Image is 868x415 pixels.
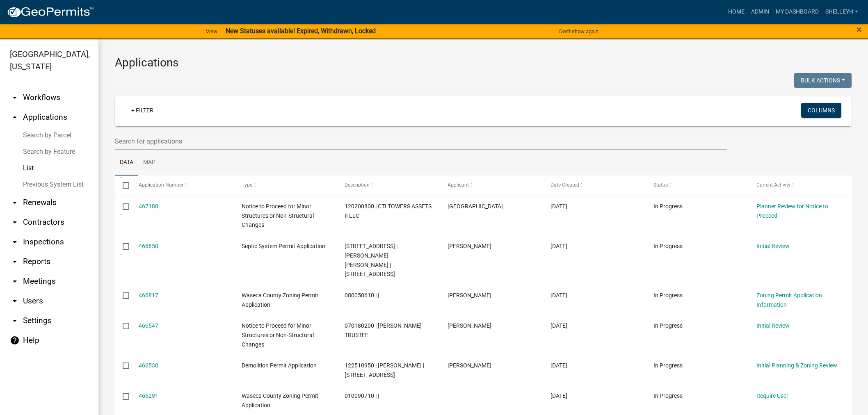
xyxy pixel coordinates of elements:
span: Waseca County Zoning Permit Application [242,392,318,408]
span: John Swaney [448,292,491,299]
a: View [203,25,221,38]
span: In Progress [653,362,683,369]
i: arrow_drop_down [10,198,20,207]
i: arrow_drop_down [10,93,20,103]
a: 467180 [139,203,158,210]
span: Tyler Jacobson [448,322,491,329]
span: Kyle Jamison Ladlie [448,243,491,249]
span: 08/21/2025 [550,203,567,210]
span: 120200800 | CTI TOWERS ASSETS II LLC [345,203,432,219]
span: 080050610 | | [345,292,379,299]
a: Initial Planning & Zoning Review [756,362,837,369]
a: Initial Review [756,322,790,329]
datatable-header-cell: Application Number [130,176,233,195]
a: Admin [748,4,772,20]
span: Septic System Permit Application [242,243,325,249]
span: Status [653,182,668,188]
i: help [10,335,20,345]
a: 466291 [139,392,158,399]
span: 08/20/2025 [550,362,567,369]
datatable-header-cell: Description [337,176,440,195]
span: 08/20/2025 [550,292,567,299]
datatable-header-cell: Date Created [543,176,646,195]
span: Riga [448,203,503,210]
i: arrow_drop_down [10,237,20,247]
span: Description [345,182,370,188]
i: arrow_drop_down [10,296,20,306]
span: 21720 STATE HWY 13 | MCKENZIE LEE GILBY |21720 STATE HWY 13 [345,243,397,277]
i: arrow_drop_down [10,217,20,227]
span: Notice to Proceed for Minor Structures or Non-Structural Changes [242,203,314,228]
button: Don't show again [556,25,602,38]
a: Home [725,4,748,20]
a: 466850 [139,243,158,249]
a: Data [115,150,138,176]
span: 070180200 | KRISTIE K WACHOLZ TRUSTEE [345,322,422,338]
h3: Applications [115,56,852,70]
span: Demolition Permit Application [242,362,317,369]
strong: New Statuses available! Expired, Withdrawn, Locked [226,27,376,35]
a: Map [138,150,160,176]
span: In Progress [653,243,683,249]
span: Application Number [139,182,183,188]
a: Planner Review for Notice to Proceed [756,203,828,219]
span: Date Created [550,182,579,188]
a: shelleyh [822,4,861,20]
span: 08/20/2025 [550,243,567,249]
datatable-header-cell: Type [233,176,336,195]
input: Search for applications [115,133,727,150]
span: In Progress [653,322,683,329]
span: Notice to Proceed for Minor Structures or Non-Structural Changes [242,322,314,348]
datatable-header-cell: Status [646,176,749,195]
span: In Progress [653,392,683,399]
span: 08/19/2025 [550,392,567,399]
i: arrow_drop_down [10,276,20,286]
a: 466547 [139,322,158,329]
span: × [857,24,862,35]
button: Bulk Actions [794,73,852,88]
span: 010090710 | | [345,392,379,399]
span: Current Activity [756,182,790,188]
i: arrow_drop_up [10,112,20,122]
span: In Progress [653,292,683,299]
span: 08/20/2025 [550,322,567,329]
datatable-header-cell: Applicant [440,176,543,195]
span: Applicant [448,182,469,188]
button: Columns [801,103,841,118]
a: Zoning Permit Application Information [756,292,822,308]
a: + Filter [125,103,160,118]
a: Require User [756,392,788,399]
a: 466817 [139,292,158,299]
datatable-header-cell: Current Activity [749,176,852,195]
a: 466530 [139,362,158,369]
span: 122510950 | MATT THOMPSEN | 37049 FAWN AVE [345,362,424,378]
i: arrow_drop_down [10,316,20,326]
span: Waseca County Zoning Permit Application [242,292,318,308]
span: Matt Thompsen [448,362,491,369]
i: arrow_drop_down [10,257,20,267]
datatable-header-cell: Select [115,176,130,195]
button: Close [857,25,862,34]
span: In Progress [653,203,683,210]
span: Type [242,182,252,188]
a: Initial Review [756,243,790,249]
a: My Dashboard [772,4,822,20]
